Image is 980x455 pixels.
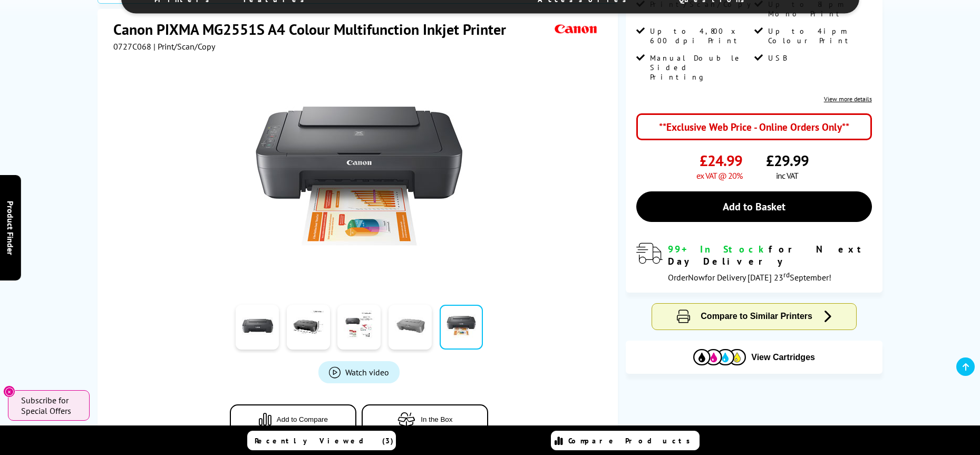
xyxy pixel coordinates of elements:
span: £24.99 [700,151,742,170]
button: Close [3,385,15,398]
span: inc VAT [776,170,798,181]
button: Compare to Similar Printers [652,304,856,330]
span: £29.99 [766,151,809,170]
h1: Canon PIXMA MG2551S A4 Colour Multifunction Inkjet Printer [113,20,517,39]
div: for Next Day Delivery [668,243,871,267]
span: Order for Delivery [DATE] 23 September! [668,272,831,283]
span: In the Box [421,415,452,423]
a: Product_All_Videos [318,361,400,383]
div: modal_delivery [636,243,871,282]
img: Canon PIXMA MG2551S Thumbnail [256,73,462,279]
span: Up to 4ipm Colour Print [768,26,870,45]
a: View more details [824,95,872,103]
span: Now [688,272,705,283]
span: Product Finder [5,200,16,255]
span: Compare Products [568,436,696,446]
img: Canon [552,20,600,39]
span: Up to 4,800 x 600 dpi Print [650,26,752,45]
button: View Cartridges [634,348,874,366]
span: 99+ In Stock [668,243,769,255]
span: USB [768,53,787,63]
a: Add to Basket [636,191,871,222]
span: Compare to Similar Printers [701,312,812,321]
a: Compare Products [551,431,700,450]
sup: rd [783,270,790,279]
a: Recently Viewed (3) [247,431,396,450]
button: In the Box [362,404,488,434]
span: ex VAT @ 20% [696,170,742,181]
span: | Print/Scan/Copy [153,41,215,52]
span: View Cartridges [751,353,815,362]
img: Cartridges [693,349,746,365]
button: Add to Compare [230,404,356,434]
span: Recently Viewed (3) [255,436,394,446]
span: Subscribe for Special Offers [21,395,79,416]
span: Manual Double Sided Printing [650,53,752,82]
span: Watch video [345,367,389,377]
div: **Exclusive Web Price - Online Orders Only** [636,113,871,140]
span: 0727C068 [113,41,151,52]
span: Add to Compare [277,415,328,423]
